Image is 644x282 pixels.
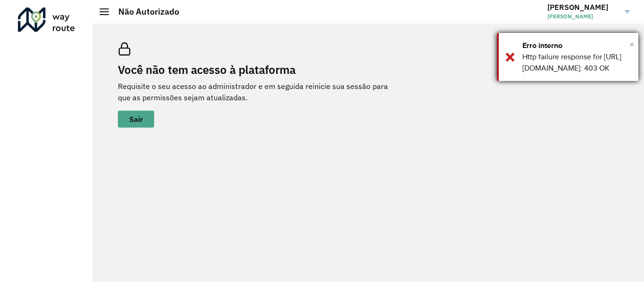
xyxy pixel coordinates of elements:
button: Close [629,37,634,51]
button: button [118,111,154,128]
p: Requisite o seu acesso ao administrador e em seguida reinicie sua sessão para que as permissões s... [118,81,401,103]
span: × [629,37,634,51]
h2: Não Autorizado [109,7,179,17]
span: Sair [129,115,143,123]
div: Erro interno [522,40,631,51]
h3: [PERSON_NAME] [547,3,618,12]
h2: Você não tem acesso à plataforma [118,63,401,77]
span: [PERSON_NAME] [547,12,618,21]
div: Http failure response for [URL][DOMAIN_NAME]: 403 OK [522,51,631,74]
